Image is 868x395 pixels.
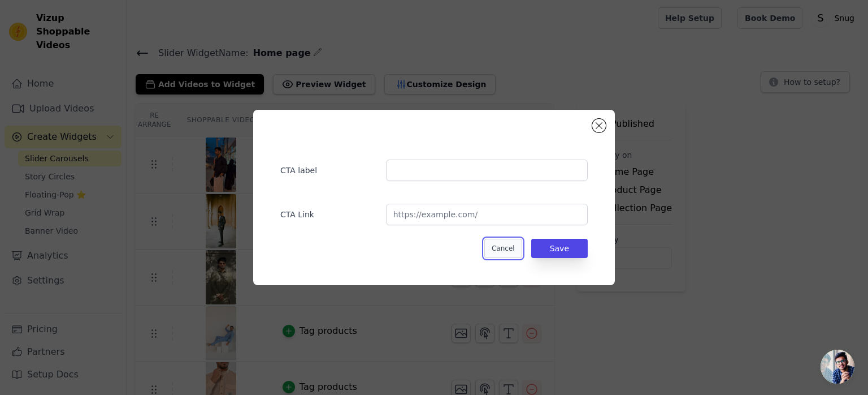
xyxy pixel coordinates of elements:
[386,204,588,225] input: https://example.com/
[821,350,854,384] div: Open chat
[280,204,377,220] label: CTA Link
[592,119,606,132] button: Close modal
[280,160,377,176] label: CTA label
[531,239,588,258] button: Save
[484,239,522,258] button: Cancel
